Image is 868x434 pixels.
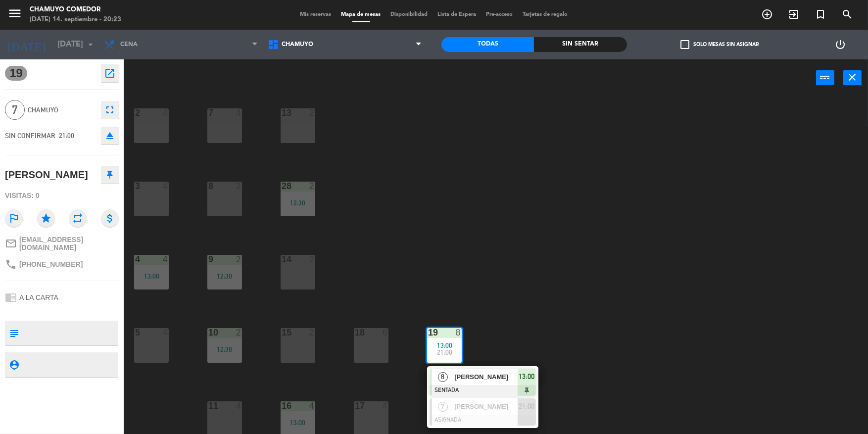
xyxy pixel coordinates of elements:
div: 14 [282,255,282,264]
div: Chamuyo Comedor [30,5,121,15]
div: [PERSON_NAME] [5,167,88,183]
span: [PHONE_NUMBER] [19,260,83,268]
div: 4 [163,328,169,337]
span: Mis reservas [295,12,337,17]
div: 4 [383,401,388,410]
i: chrome_reader_mode [5,291,17,303]
span: [PERSON_NAME] [454,401,518,412]
i: repeat [69,209,87,227]
div: 17 [355,401,355,410]
div: 15 [282,328,282,337]
i: power_settings_new [834,39,846,50]
div: 8 [456,328,462,337]
div: 2 [309,328,315,337]
span: Chamuyo [282,41,313,48]
span: 7 [438,402,448,412]
i: exit_to_app [788,8,800,20]
div: 2 [236,182,242,191]
div: 12:30 [207,273,242,280]
span: A LA CARTA [19,293,58,301]
div: 5 [135,328,136,337]
div: Todas [441,37,534,52]
a: mail_outline[EMAIL_ADDRESS][DOMAIN_NAME] [5,236,119,251]
span: Chamuyo [28,104,96,116]
div: 13 [282,108,282,117]
button: close [843,70,862,85]
span: Disponibilidad [386,12,433,17]
div: 19 [428,328,429,337]
i: subject [8,328,19,338]
i: turned_in_not [815,8,826,20]
span: Cena [120,41,138,48]
div: Sin sentar [534,37,627,52]
div: 4 [135,255,136,264]
span: 13:00 [437,341,453,349]
span: SIN CONFIRMAR [5,132,55,140]
div: 2 [309,182,315,191]
div: 6 [383,328,388,337]
i: phone [5,258,17,270]
button: open_in_new [101,64,119,82]
i: search [841,8,853,20]
div: 4 [163,108,169,117]
div: 12:30 [281,199,315,206]
div: 4 [236,108,242,117]
span: [PERSON_NAME] [454,372,518,382]
span: 8 [438,372,448,382]
i: open_in_new [104,67,116,79]
div: 4 [163,182,169,191]
i: mail_outline [5,238,17,249]
i: add_circle_outline [761,8,773,20]
button: power_input [816,70,834,85]
div: 2 [135,108,136,117]
span: Pre-acceso [482,12,518,17]
div: 16 [282,401,282,410]
div: 2 [309,255,315,264]
span: Mapa de mesas [337,12,386,17]
i: close [847,71,859,83]
div: [DATE] 14. septiembre - 20:23 [30,15,121,25]
span: 19 [5,66,27,81]
i: menu [7,6,22,21]
span: check_box_outline_blank [680,40,689,49]
i: outlined_flag [5,209,23,227]
div: 2 [236,328,242,337]
i: power_input [820,71,831,83]
div: Visitas: 0 [5,187,119,204]
div: 28 [282,182,282,191]
div: 4 [236,401,242,410]
div: 3 [135,182,136,191]
div: 4 [309,401,315,410]
span: 7 [5,100,25,120]
span: 21:00 [437,348,453,356]
div: 13:00 [134,273,169,280]
span: Lista de Espera [433,12,482,17]
span: [EMAIL_ADDRESS][DOMAIN_NAME] [19,236,119,251]
span: 13:00 [519,371,535,383]
div: 13:00 [281,419,315,426]
div: 2 [309,108,315,117]
i: person_pin [8,359,19,370]
label: Solo mesas sin asignar [680,40,759,49]
button: menu [7,6,22,24]
i: attach_money [101,209,119,227]
i: arrow_drop_down [85,39,96,50]
div: 18 [355,328,355,337]
span: Tarjetas de regalo [518,12,573,17]
button: eject [101,127,119,145]
span: 21:00 [519,400,535,412]
div: 12:30 [207,346,242,353]
i: star [37,209,55,227]
div: 4 [163,255,169,264]
i: eject [104,130,116,142]
span: 21:00 [59,132,74,140]
div: 2 [236,255,242,264]
i: fullscreen [104,104,116,116]
button: fullscreen [101,101,119,119]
